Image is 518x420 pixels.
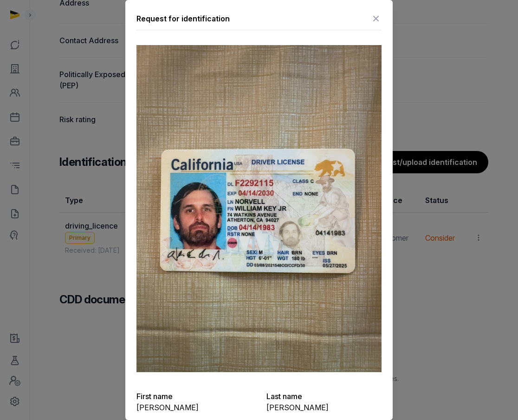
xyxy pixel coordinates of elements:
[136,391,252,402] p: First name
[136,13,230,24] div: Request for identification
[136,45,382,372] img: onfido-1756857982document_front.jpeg
[266,402,382,413] p: [PERSON_NAME]
[136,402,252,413] p: [PERSON_NAME]
[266,391,382,402] p: Last name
